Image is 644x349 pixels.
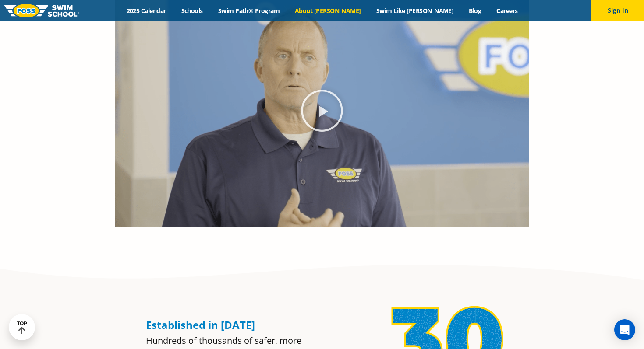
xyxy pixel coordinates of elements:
[4,4,79,17] img: FOSS Swim School Logo
[173,7,210,15] a: Schools
[119,7,173,15] a: 2025 Calendar
[614,319,635,340] div: Open Intercom Messenger
[287,7,369,15] a: About [PERSON_NAME]
[489,7,525,15] a: Careers
[368,7,461,15] a: Swim Like [PERSON_NAME]
[461,7,489,15] a: Blog
[146,318,255,332] span: Established in [DATE]
[17,321,27,334] div: TOP
[210,7,287,15] a: Swim Path® Program
[300,89,344,133] div: Play Video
